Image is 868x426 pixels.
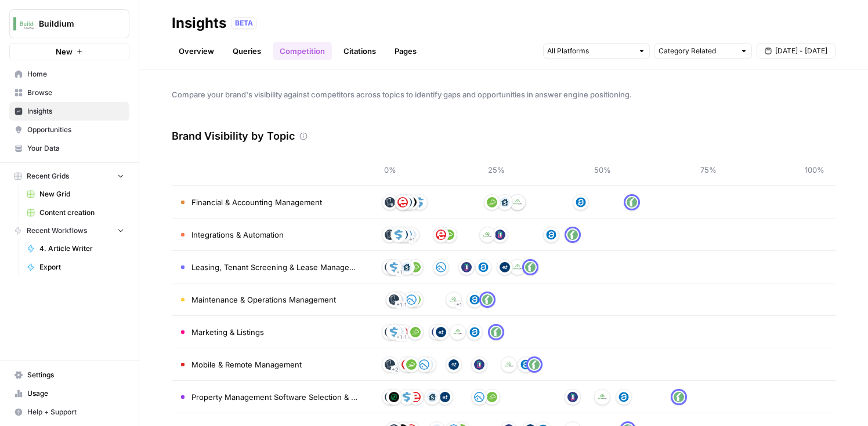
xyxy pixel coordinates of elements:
img: w5f5pwhrrgxb64ckyqypgm771p5c [520,359,531,370]
span: Buildium [39,18,109,30]
span: Insights [27,106,124,116]
button: Recent Workflows [9,222,129,239]
img: da4qlck2dz5bt2zigpuj4cxallvm [393,230,404,240]
img: v3d0gf1r195jgbdj8f0jhmpvsfiu [491,327,501,337]
img: tmvi4pfz0ozynes8gsyk5khhrdim [512,262,523,272]
a: Export [21,258,129,276]
img: p3mg24vkudm5f9xp1vte5ubt8f80 [385,197,395,207]
a: Insights [9,102,129,121]
a: Citations [337,42,383,60]
span: 0% [378,164,402,176]
span: Maintenance & Operations Management [191,294,336,305]
span: 75% [697,164,720,176]
a: New Grid [21,185,129,203]
a: Overview [172,42,221,60]
img: p3mg24vkudm5f9xp1vte5ubt8f80 [385,392,395,402]
a: Home [9,65,129,83]
button: Help + Support [9,403,129,421]
img: 4xf8xzpj14yhbu7khmhyyzlfa7pg [487,392,497,402]
img: Buildium Logo [13,13,34,34]
input: Category Related [659,45,735,57]
img: d2eoxo7m41he23a7x7fxd6ttxsg7 [419,359,429,370]
img: tmvi4pfz0ozynes8gsyk5khhrdim [512,197,523,207]
img: 4xf8xzpj14yhbu7khmhyyzlfa7pg [406,359,417,370]
img: v3d0gf1r195jgbdj8f0jhmpvsfiu [529,359,540,370]
span: Help + Support [27,407,124,417]
span: Your Data [27,143,124,154]
button: Recent Grids [9,168,129,185]
a: Competition [273,42,332,60]
span: Home [27,69,124,79]
a: Settings [9,366,129,384]
img: p3mg24vkudm5f9xp1vte5ubt8f80 [389,294,399,305]
span: Opportunities [27,125,124,135]
img: ljjsbuhh74z555pkvmetl37qsbql [436,230,446,240]
img: da4qlck2dz5bt2zigpuj4cxallvm [389,327,399,337]
a: Pages [388,42,424,60]
img: nq63rn473dl7ws3t2sfboh37zhsk [436,327,446,337]
span: + 1 [409,234,415,246]
span: + 1 [401,332,407,343]
img: fe3faw8jaht5xv2lrv8zgeseqims [474,359,484,370]
img: 4xf8xzpj14yhbu7khmhyyzlfa7pg [410,262,421,272]
a: Content creation [21,203,129,222]
span: Usage [27,388,124,399]
img: rnt5lopvww7itqeada6gni4vt3rr [427,392,437,402]
span: Compare your brand's visibility against competitors across topics to identify gaps and opportunit... [172,89,836,100]
img: fe3faw8jaht5xv2lrv8zgeseqims [461,262,472,272]
img: 4xf8xzpj14yhbu7khmhyyzlfa7pg [487,197,497,207]
button: [DATE] - [DATE] [757,43,836,59]
img: d2eoxo7m41he23a7x7fxd6ttxsg7 [436,262,446,272]
img: da4qlck2dz5bt2zigpuj4cxallvm [389,262,399,272]
span: Marketing & Listings [191,326,264,338]
img: w5f5pwhrrgxb64ckyqypgm771p5c [576,197,586,207]
span: Content creation [39,207,124,218]
img: w5f5pwhrrgxb64ckyqypgm771p5c [478,262,489,272]
span: Mobile & Remote Management [191,359,302,370]
span: 50% [591,164,614,176]
span: New Grid [39,189,124,199]
span: Browse [27,88,124,98]
img: ljjsbuhh74z555pkvmetl37qsbql [397,197,408,207]
img: nq63rn473dl7ws3t2sfboh37zhsk [500,262,510,272]
span: + 1 [396,267,402,278]
a: Queries [226,42,268,60]
span: Integrations & Automation [191,229,284,241]
img: da4qlck2dz5bt2zigpuj4cxallvm [402,392,412,402]
div: BETA [231,17,257,29]
img: ljjsbuhh74z555pkvmetl37qsbql [402,359,412,370]
img: p3mg24vkudm5f9xp1vte5ubt8f80 [385,230,395,240]
span: + 2 [392,364,399,376]
img: p3mg24vkudm5f9xp1vte5ubt8f80 [385,359,395,370]
img: w5f5pwhrrgxb64ckyqypgm771p5c [469,327,480,337]
img: w5f5pwhrrgxb64ckyqypgm771p5c [619,392,629,402]
button: New [9,43,129,60]
button: Workspace: Buildium [9,9,129,38]
img: fe3faw8jaht5xv2lrv8zgeseqims [567,392,578,402]
h3: Brand Visibility by Topic [172,128,295,144]
span: 100% [803,164,826,176]
span: + 1 [396,332,402,343]
span: 25% [484,164,508,176]
img: v3d0gf1r195jgbdj8f0jhmpvsfiu [567,230,578,240]
img: v3d0gf1r195jgbdj8f0jhmpvsfiu [627,197,637,207]
img: w5f5pwhrrgxb64ckyqypgm771p5c [546,230,556,240]
img: fe3faw8jaht5xv2lrv8zgeseqims [495,230,505,240]
img: oj178hqny8fdlpyzebbl963kbkw2 [389,392,399,402]
a: Your Data [9,139,129,158]
img: p3mg24vkudm5f9xp1vte5ubt8f80 [385,327,395,337]
span: 4. Article Writer [39,243,124,254]
a: 4. Article Writer [21,239,129,258]
span: + 1 [401,299,407,311]
img: d2eoxo7m41he23a7x7fxd6ttxsg7 [474,392,484,402]
span: Export [39,262,124,272]
a: Browse [9,83,129,102]
img: v3d0gf1r195jgbdj8f0jhmpvsfiu [482,294,493,305]
img: v3d0gf1r195jgbdj8f0jhmpvsfiu [674,392,684,402]
img: da4qlck2dz5bt2zigpuj4cxallvm [414,197,425,207]
img: 4xf8xzpj14yhbu7khmhyyzlfa7pg [410,327,421,337]
img: tmvi4pfz0ozynes8gsyk5khhrdim [504,359,514,370]
img: ljjsbuhh74z555pkvmetl37qsbql [410,392,421,402]
img: fe3faw8jaht5xv2lrv8zgeseqims [432,327,442,337]
span: Recent Workflows [27,225,87,236]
